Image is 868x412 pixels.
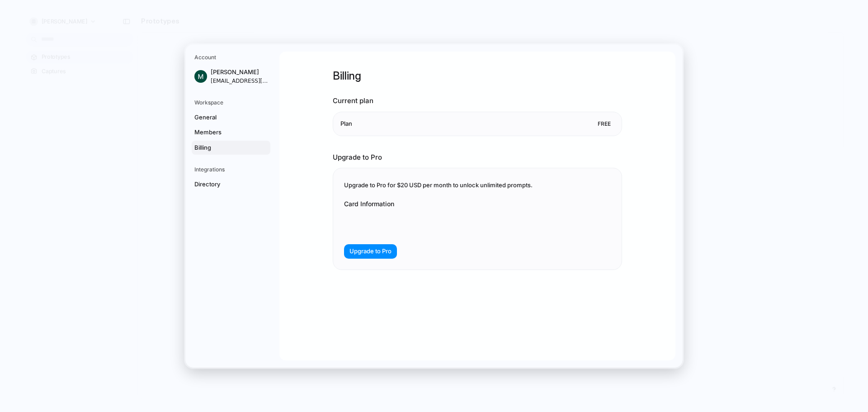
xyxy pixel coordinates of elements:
h2: Upgrade to Pro [333,152,622,163]
span: General [194,113,252,122]
span: Members [194,128,252,137]
button: Upgrade to Pro [344,244,397,259]
a: Directory [192,177,270,192]
iframe: Sicherer Eingaberahmen für Kartenzahlungen [351,219,518,228]
h5: Account [194,53,270,62]
a: [PERSON_NAME][EMAIL_ADDRESS][DOMAIN_NAME] [192,65,270,88]
span: [EMAIL_ADDRESS][DOMAIN_NAME] [211,77,269,85]
span: Plan [340,119,352,128]
h5: Integrations [194,166,270,174]
a: Billing [192,141,270,155]
span: Free [594,119,614,128]
span: Billing [194,143,252,152]
h1: Billing [333,68,622,84]
span: Upgrade to Pro [349,247,392,256]
a: General [192,110,270,125]
label: Card Information [344,199,525,208]
a: Members [192,125,270,140]
span: Directory [194,180,252,189]
h5: Workspace [194,99,270,107]
span: [PERSON_NAME] [211,68,269,77]
span: Upgrade to Pro for $20 USD per month to unlock unlimited prompts. [344,181,533,189]
h2: Current plan [333,96,622,106]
